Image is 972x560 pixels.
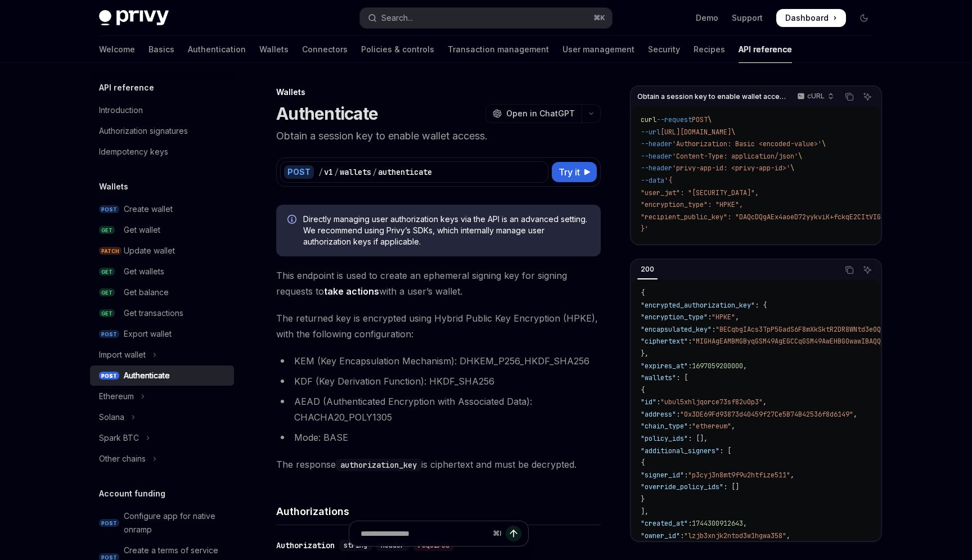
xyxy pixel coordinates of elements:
span: This endpoint is used to create an ephemeral signing key for signing requests to with a user’s wa... [276,268,601,299]
span: "encryption_type" [641,313,708,322]
button: Toggle Spark BTC section [90,428,234,448]
span: ⌘ K [593,13,605,22]
img: dark logo [99,10,169,26]
span: , [743,519,747,528]
div: 200 [637,263,658,276]
a: Support [732,12,763,24]
span: GET [99,268,115,276]
span: Open in ChatGPT [506,108,575,119]
div: / [318,166,323,178]
span: --header [641,164,672,173]
span: \ [731,128,735,137]
span: GET [99,226,115,234]
span: : [688,362,692,371]
button: Open search [360,8,612,28]
div: Update wallet [124,244,175,258]
button: Toggle Other chains section [90,449,234,469]
span: , [790,471,794,480]
a: Idempotency keys [90,142,234,162]
div: wallets [340,166,371,178]
div: / [372,166,377,178]
h5: Wallets [99,180,128,193]
button: Toggle Solana section [90,407,234,427]
span: { [641,288,645,297]
span: Dashboard [785,12,829,24]
a: Demo [696,12,718,24]
span: 'Content-Type: application/json' [672,152,798,161]
span: Directly managing user authorization keys via the API is an advanced setting. We recommend using ... [303,214,589,247]
span: POST [99,519,119,527]
a: Transaction management [448,36,549,63]
span: }' [641,224,649,233]
div: Search... [381,11,413,25]
span: \ [790,164,794,173]
span: : [688,519,692,528]
a: Dashboard [776,9,846,27]
span: "policy_ids" [641,434,688,443]
a: Connectors [302,36,348,63]
button: Send message [506,526,521,541]
div: Authorization signatures [99,124,188,138]
span: POST [99,205,119,214]
div: Configure app for native onramp [124,509,227,536]
span: --header [641,139,672,148]
a: API reference [739,36,792,63]
span: , [735,313,739,322]
div: Spark BTC [99,431,139,445]
span: { [641,458,645,467]
span: "user_jwt": "[SECURITY_DATA]", [641,188,759,197]
button: Toggle Ethereum section [90,386,234,407]
span: "0x3DE69Fd93873d40459f27Ce5B74B42536f8d6149" [680,410,853,419]
span: : { [755,301,767,310]
input: Ask a question... [361,521,488,546]
li: AEAD (Authenticated Encryption with Associated Data): CHACHA20_POLY1305 [276,394,601,425]
div: Idempotency keys [99,145,168,159]
span: "expires_at" [641,362,688,371]
span: { [641,386,645,395]
span: : [688,422,692,431]
li: Mode: BASE [276,430,601,445]
span: POST [99,330,119,338]
a: Basics [148,36,174,63]
span: curl [641,115,656,124]
div: POST [284,165,314,179]
span: , [853,410,857,419]
span: "address" [641,410,676,419]
span: POST [99,372,119,380]
p: Obtain a session key to enable wallet access. [276,128,601,144]
span: The returned key is encrypted using Hybrid Public Key Encryption (HPKE), with the following confi... [276,310,601,342]
span: 'Authorization: Basic <encoded-value>' [672,139,822,148]
span: : [708,313,712,322]
code: authorization_key [336,459,421,471]
span: 1744300912643 [692,519,743,528]
span: : [] [723,482,739,491]
div: Create wallet [124,202,173,216]
div: Authenticate [124,369,170,382]
li: KDF (Key Derivation Function): HKDF_SHA256 [276,373,601,389]
a: Authorization signatures [90,121,234,141]
button: Ask AI [860,89,875,104]
span: , [743,362,747,371]
span: GET [99,309,115,318]
span: POST [692,115,708,124]
span: "ciphertext" [641,337,688,346]
span: Obtain a session key to enable wallet access. [637,92,786,101]
span: }, [641,349,649,358]
span: '{ [664,176,672,185]
span: "encapsulated_key" [641,325,712,334]
span: PATCH [99,247,121,255]
a: PATCHUpdate wallet [90,241,234,261]
span: : [680,531,684,540]
a: take actions [324,286,379,297]
a: POSTAuthenticate [90,365,234,386]
button: Copy the contents from the code block [842,89,857,104]
div: Get balance [124,286,169,299]
span: --url [641,128,660,137]
div: Import wallet [99,348,146,362]
a: Policies & controls [361,36,434,63]
span: --request [656,115,692,124]
div: Introduction [99,103,143,117]
h5: Account funding [99,487,165,500]
div: Get wallets [124,265,164,278]
a: POSTCreate wallet [90,199,234,219]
